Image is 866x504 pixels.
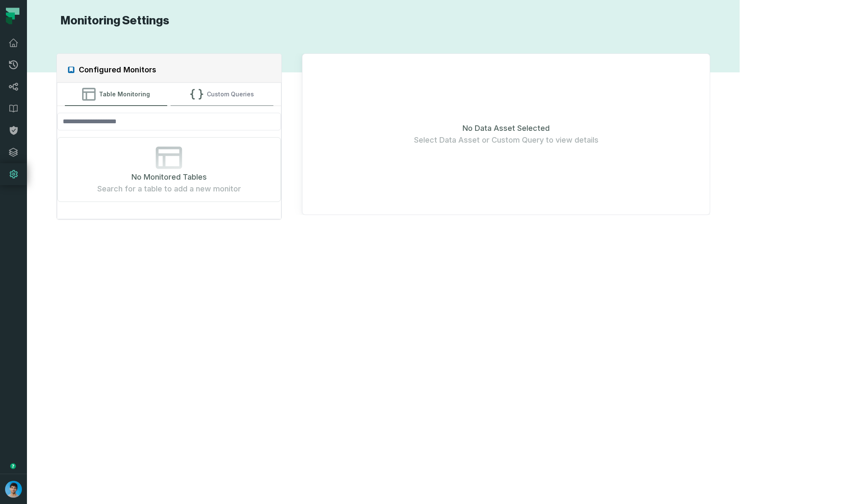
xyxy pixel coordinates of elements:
[5,481,22,498] img: avatar of Omri Ildis
[79,64,156,76] h2: Configured Monitors
[9,462,17,470] div: Tooltip anchor
[56,13,169,28] h1: Monitoring Settings
[97,183,241,195] span: Search for a table to add a new monitor
[65,83,168,106] button: Table Monitoring
[171,83,273,106] button: Custom Queries
[462,122,550,134] span: No Data Asset Selected
[414,134,599,146] span: Select Data Asset or Custom Query to view details
[131,171,207,183] span: No Monitored Tables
